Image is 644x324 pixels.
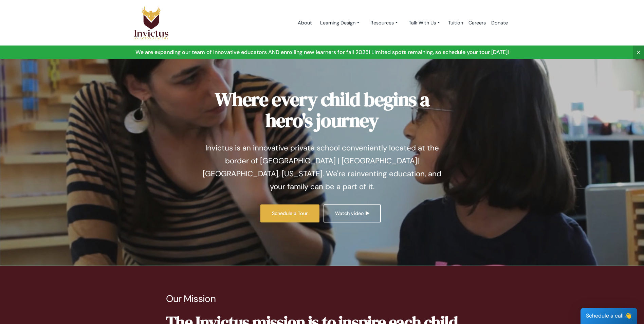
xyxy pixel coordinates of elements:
[295,8,315,37] a: About
[403,17,445,29] a: Talk With Us
[445,8,466,37] a: Tuition
[134,6,169,40] img: Logo
[260,204,319,222] a: Schedule a Tour
[198,142,446,193] p: Invictus is an innovative private school conveniently located at the border of [GEOGRAPHIC_DATA] ...
[198,89,446,131] h1: Where every child begins a hero's journey
[166,293,478,305] p: Our Mission
[315,17,365,29] a: Learning Design
[466,8,489,37] a: Careers
[365,17,403,29] a: Resources
[324,204,381,222] a: Watch video
[489,8,511,37] a: Donate
[581,308,637,324] div: Schedule a call 👋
